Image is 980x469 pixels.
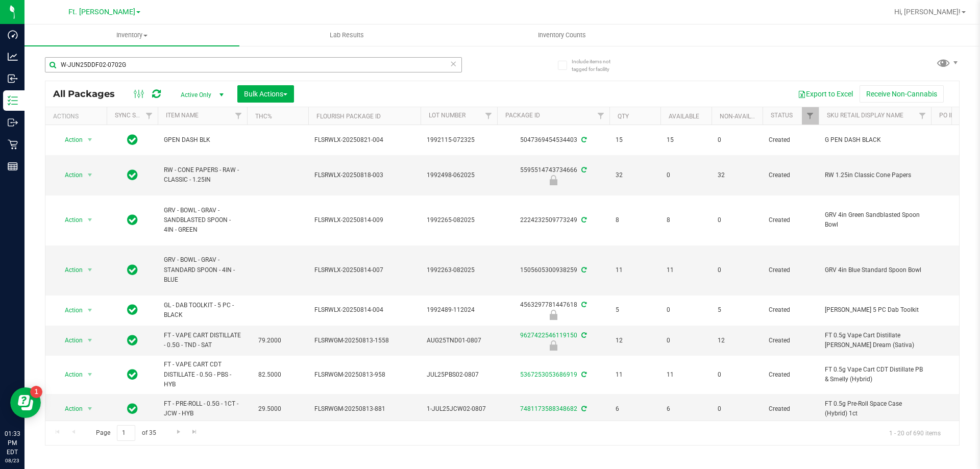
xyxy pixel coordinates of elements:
[141,107,158,125] a: Filter
[237,85,294,103] button: Bulk Actions
[580,166,586,174] span: Sync from Compliance System
[580,216,586,224] span: Sync from Compliance System
[593,107,609,125] a: Filter
[618,113,629,120] a: Qty
[616,265,654,275] span: 11
[164,165,241,185] span: RW - CONE PAPERS - RAW - CLASSIC - 1.25IN
[314,370,414,380] span: FLSRWGM-20250813-958
[825,305,925,315] span: [PERSON_NAME] 5 PC Dab Toolkit
[164,399,241,418] span: FT - PRE-ROLL - 0.5G - 1CT - JCW - HYB
[580,136,586,143] span: Sync from Compliance System
[454,24,669,46] a: Inventory Counts
[115,112,154,119] a: Sync Status
[881,425,949,440] span: 1 - 20 of 690 items
[8,161,18,171] inline-svg: Reports
[314,265,414,275] span: FLSRWLX-20250814-007
[253,402,286,416] span: 29.5000
[56,402,83,416] span: Action
[827,112,903,119] a: Sku Retail Display Name
[255,113,272,120] a: THC%
[84,213,96,227] span: select
[718,215,756,225] span: 0
[164,360,241,389] span: FT - VAPE CART CDT DISTILLATE - 0.5G - PBS - HYB
[56,303,83,317] span: Action
[496,175,611,185] div: Newly Received
[769,370,813,380] span: Created
[802,107,819,125] a: Filter
[520,405,577,412] a: 7481173588348682
[8,73,18,84] inline-svg: Inbound
[166,112,199,119] a: Item Name
[718,404,756,414] span: 0
[769,404,813,414] span: Created
[496,300,611,320] div: 4563297781447618
[496,310,611,320] div: Newly Received
[616,215,654,225] span: 8
[164,331,241,350] span: FT - VAPE CART DISTILLATE - 0.5G - TND - SAT
[791,85,860,103] button: Export to Excel
[56,263,83,277] span: Action
[939,112,954,119] a: PO ID
[314,336,414,345] span: FLSRWGM-20250813-1558
[429,112,465,119] a: Lot Number
[45,57,462,72] input: Search Package ID, Item Name, SKU, Lot or Part Number...
[769,336,813,345] span: Created
[427,336,491,345] span: AUG25TND01-0807
[616,135,654,145] span: 15
[10,387,41,418] iframe: Resource center
[244,90,287,98] span: Bulk Actions
[825,135,925,145] span: G PEN DASH BLACK
[718,305,756,315] span: 5
[230,107,247,125] a: Filter
[53,113,103,120] div: Actions
[894,8,961,16] span: Hi, [PERSON_NAME]!
[127,213,138,227] span: In Sync
[771,112,793,119] a: Status
[480,107,497,125] a: Filter
[427,370,491,380] span: JUL25PBS02-0807
[84,303,96,317] span: select
[667,370,705,380] span: 11
[427,404,491,414] span: 1-JUL25JCW02-0807
[127,333,138,348] span: In Sync
[667,170,705,180] span: 0
[164,206,241,235] span: GRV - BOWL - GRAV - SANDBLASTED SPOON - 4IN - GREEN
[769,170,813,180] span: Created
[84,402,96,416] span: select
[914,107,931,125] a: Filter
[53,88,125,100] span: All Packages
[314,404,414,414] span: FLSRWGM-20250813-881
[580,405,586,412] span: Sync from Compliance System
[314,305,414,315] span: FLSRWLX-20250814-004
[56,168,83,182] span: Action
[616,336,654,345] span: 12
[316,113,381,120] a: Flourish Package ID
[427,305,491,315] span: 1992489-112024
[314,135,414,145] span: FLSRWLX-20250821-004
[718,170,756,180] span: 32
[496,340,611,351] div: Newly Received
[825,331,925,350] span: FT 0.5g Vape Cart Distillate [PERSON_NAME] Dream (Sativa)
[8,95,18,106] inline-svg: Inventory
[769,135,813,145] span: Created
[667,336,705,345] span: 0
[825,399,925,418] span: FT 0.5g Pre-Roll Space Case (Hybrid) 1ct
[24,31,239,40] span: Inventory
[718,370,756,380] span: 0
[24,24,239,46] a: Inventory
[8,30,18,40] inline-svg: Dashboard
[30,386,42,398] iframe: Resource center unread badge
[127,367,138,382] span: In Sync
[667,215,705,225] span: 8
[825,365,925,384] span: FT 0.5g Vape Cart CDT Distillate PB & Smelly (Hybrid)
[720,113,765,120] a: Non-Available
[5,457,20,464] p: 08/23
[127,402,138,416] span: In Sync
[825,170,925,180] span: RW 1.25in Classic Cone Papers
[117,425,135,441] input: 1
[56,333,83,348] span: Action
[127,133,138,147] span: In Sync
[825,210,925,230] span: GRV 4in Green Sandblasted Spoon Bowl
[56,133,83,147] span: Action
